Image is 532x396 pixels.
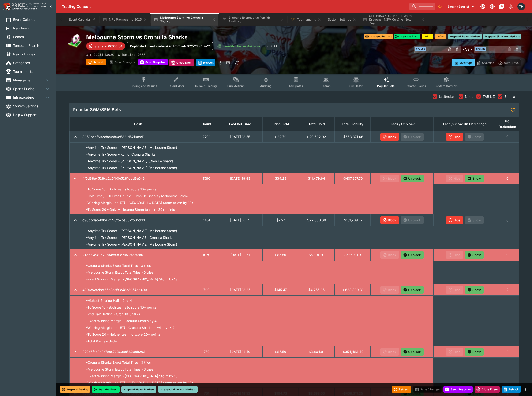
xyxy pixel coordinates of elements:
[263,346,299,357] td: $85.50
[502,386,521,393] button: Duplicated Event - rebooked from nrl-20251113010-V2
[151,13,218,26] button: Melbourne Storm vs Cronulla Sharks
[394,34,420,39] button: Start the Event
[86,200,194,205] p: - Winning Margin (Incl ET) - [GEOGRAPHIC_DATA] Storm to win by 13+
[409,3,435,10] input: search
[131,84,157,88] span: Pricing and Results
[195,346,218,357] td: 770
[86,193,188,198] p: - Half-Time / Full-Time Double - Cronulla Sharks / Melbourne Storm
[81,249,195,261] td: 24eba7d40678f04c839e7951cfa5faa6
[496,59,521,66] button: Auto-Save
[215,42,263,50] button: Simulator Prices Available
[465,175,484,182] button: Show
[13,17,50,22] span: Event Calendar
[86,207,175,212] p: - To Score 20 - Only Melbourne Storm to score 20+ points
[401,348,423,356] button: Unblock
[71,286,79,294] button: expand row
[81,284,195,295] td: 4396c482bef66a3cc59e48c3954db400
[488,2,496,11] button: Toggle light/dark mode
[86,339,118,344] p: - Total Points - Under
[335,346,371,357] td: -$354,483.40
[380,216,399,224] button: Block
[71,133,79,141] button: expand row
[299,131,334,142] td: $29,692.02
[12,3,46,7] img: PriceKinetics
[12,8,37,10] img: Sportsbook Management
[86,52,114,57] p: Copy To Clipboard
[504,94,515,99] span: Betcha
[475,386,500,393] button: Close Event
[321,84,331,88] span: Teams
[13,104,50,109] span: System Settings
[13,26,50,31] span: New Event
[81,214,195,226] td: c96bbdab40ba1c390fb7ba537fb05ddd
[62,4,408,9] div: Trading Console
[263,173,299,184] td: $34.23
[335,249,371,261] td: -$526,711.19
[86,270,153,275] p: - Melbourne Storm Exact Total Tries - 6 tries
[263,249,299,261] td: $85.50
[86,235,175,240] p: - Anytime Try Scorer - [PERSON_NAME] (Cronulla Sharks)
[127,74,461,91] div: Event type filters
[260,84,272,88] span: Auditing
[86,380,194,385] p: - Winning Margin (Incl ET) - [GEOGRAPHIC_DATA] Storm to win by 13+
[523,387,528,392] button: more
[483,34,521,39] button: Suspend Simulator Markets
[86,318,157,323] p: - Exact Winning Margin - Cronulla Sharks by 4
[218,117,263,131] th: Last Bet Time
[433,117,496,131] th: Hide / Show On Homepage
[496,117,519,131] th: No. Redundant
[289,84,303,88] span: Templates
[60,386,90,393] button: Suspend Betting
[498,349,517,354] p: 1
[127,42,213,50] button: Duplicated Event - rebooked from nrl-20251113010-V2
[218,249,263,261] td: [DATE] 18:51
[263,214,299,226] td: $7.57
[288,13,324,26] button: Tournaments
[218,284,263,295] td: [DATE] 18:25
[86,187,156,192] p: - To Score 10 - Both teams to score 10+ points
[443,386,473,393] button: Send Snapshot
[422,34,433,39] button: +1m
[415,47,426,51] span: Team A
[13,86,45,91] span: Sports Pricing
[168,84,184,88] span: Detail Editor
[446,133,463,141] button: Hide
[195,214,218,226] td: 1451
[497,2,506,11] button: Documentation
[498,287,517,292] p: 2
[71,174,79,183] button: expand row
[504,60,519,65] p: Auto-Save
[217,59,223,66] button: more
[479,2,487,11] button: Connected to PK
[265,42,274,50] div: Josh Drayton
[86,305,156,310] p: - To Score 10 - Both teams to score 10+ points
[67,34,82,49] img: rugby_league.png
[517,3,525,10] div: Todd Henderson
[463,47,472,52] h6: - VS -
[195,117,218,131] th: Count
[335,284,371,295] td: -$638,839.31
[13,95,45,100] span: Infrastructure
[475,47,486,51] span: Team B
[86,360,151,365] p: - Cronulla Sharks Exact Total Tries - 3 tries
[71,216,79,224] button: expand row
[325,13,359,26] button: System Settings
[364,34,393,39] button: Suspend Betting
[371,117,433,131] th: Block / Unblock
[138,59,168,65] button: Send Snapshot
[1,2,11,11] img: PriceKinetics Logo
[227,84,245,88] span: Bulk Actions
[13,52,50,57] span: Nexus Entities
[335,173,371,184] td: -$407,857.76
[195,84,217,88] span: InPlay™ Trading
[81,117,195,131] th: Hash
[86,332,160,337] p: - To Score 20 - Neither team to score 20+ points
[299,249,334,261] td: $5,801.20
[86,159,175,163] p: - Anytime Try Scorer - [PERSON_NAME] (Cronulla Sharks)
[377,84,395,88] span: Popular Bets
[445,3,478,10] button: Select Tenant
[86,367,153,372] p: - Melbourne Storm Exact Total Tries - 6 tries
[86,165,177,170] p: - Anytime Try Scorer - [PERSON_NAME] (Melbourne Storm)
[299,214,334,226] td: $22,660.68
[195,131,218,142] td: 2790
